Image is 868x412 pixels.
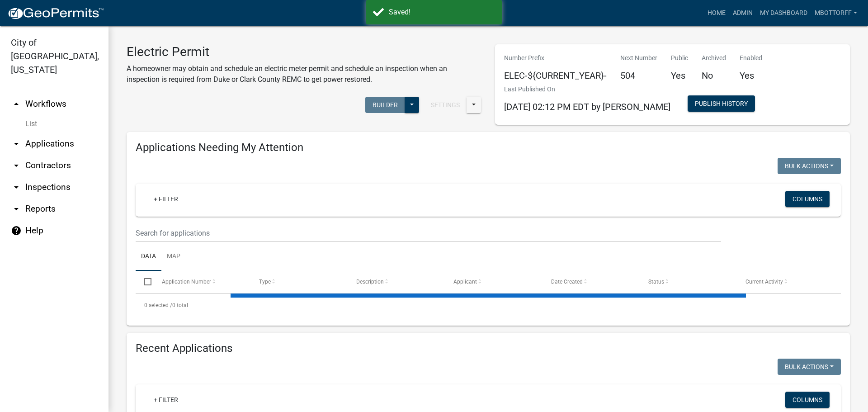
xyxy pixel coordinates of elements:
i: arrow_drop_down [11,138,22,149]
i: help [11,225,22,236]
span: Type [259,279,271,285]
span: Date Created [551,279,583,285]
datatable-header-cell: Status [640,271,737,293]
span: Application Number [162,279,211,285]
span: 0 selected / [144,302,172,308]
a: Admin [729,5,756,22]
button: Settings [424,97,467,113]
a: Map [161,242,186,271]
i: arrow_drop_down [11,204,22,214]
p: Public [671,53,688,63]
h5: Yes [740,70,762,81]
a: + Filter [146,191,185,207]
span: [DATE] 02:12 PM EDT by [PERSON_NAME] [504,101,670,112]
h5: No [702,70,726,81]
h5: ELEC-${CURRENT_YEAR}- [504,70,607,81]
datatable-header-cell: Select [136,271,153,293]
p: Archived [702,53,726,63]
a: Home [704,5,729,22]
datatable-header-cell: Current Activity [737,271,834,293]
h4: Recent Applications [136,342,841,355]
h5: 504 [620,70,657,81]
a: + Filter [146,392,185,408]
p: Next Number [620,53,657,63]
i: arrow_drop_down [11,160,22,171]
a: Data [136,242,161,271]
div: Saved! [389,7,495,18]
span: Description [356,279,384,285]
p: Number Prefix [504,53,607,63]
a: Mbottorff [811,5,861,22]
p: A homeowner may obtain and schedule an electric meter permit and schedule an inspection when an i... [127,63,481,85]
button: Columns [785,392,830,408]
datatable-header-cell: Type [250,271,348,293]
datatable-header-cell: Application Number [153,271,250,293]
i: arrow_drop_down [11,182,22,193]
a: My Dashboard [756,5,811,22]
input: Search for applications [136,224,721,242]
button: Columns [785,191,830,207]
i: arrow_drop_up [11,99,22,109]
p: Last Published On [504,85,670,94]
h3: Electric Permit [127,44,481,60]
span: Status [648,279,664,285]
h5: Yes [671,70,688,81]
span: Current Activity [745,279,783,285]
datatable-header-cell: Date Created [542,271,639,293]
datatable-header-cell: Applicant [445,271,542,293]
span: Applicant [453,279,477,285]
button: Publish History [688,95,755,112]
button: Builder [365,97,405,113]
p: Enabled [740,53,762,63]
datatable-header-cell: Description [348,271,445,293]
wm-modal-confirm: Workflow Publish History [688,101,755,108]
h4: Applications Needing My Attention [136,141,841,154]
button: Bulk Actions [778,158,841,174]
button: Bulk Actions [778,359,841,375]
div: 0 total [136,294,841,317]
